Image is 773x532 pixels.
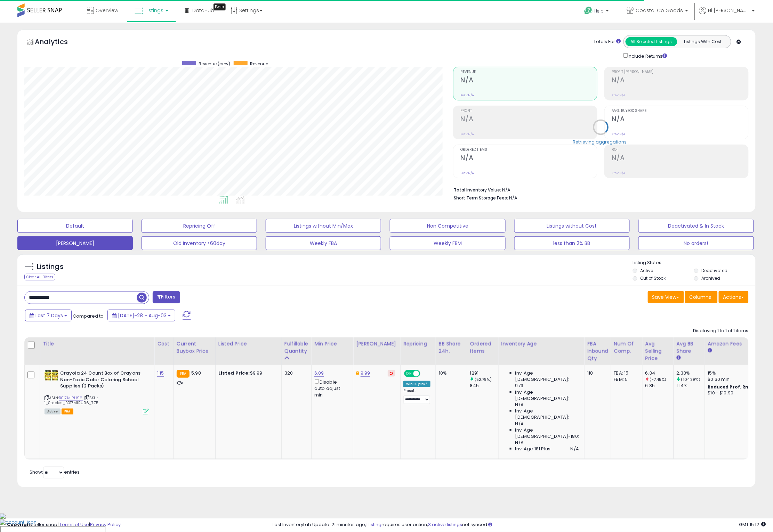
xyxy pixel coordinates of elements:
span: DataHub [192,7,214,14]
button: Listings without Cost [514,219,630,233]
div: Preset: [403,388,430,404]
span: ON [405,371,413,377]
button: Actions [719,291,749,303]
div: [PERSON_NAME] [356,340,397,347]
button: Columns [685,291,718,303]
span: 973 [515,383,523,389]
button: less than 2% BB [514,236,630,250]
button: All Selected Listings [626,37,677,46]
span: Inv. Age [DEMOGRAPHIC_DATA]-180: [515,427,579,440]
label: Deactivated [702,268,728,273]
small: (52.78%) [475,377,492,382]
button: Weekly FBM [390,236,505,250]
span: | SKU: 1_Staples_B017MIRU96_775 [45,395,98,406]
span: OFF [419,371,430,377]
span: Revenue [250,61,268,67]
small: (104.39%) [681,377,700,382]
button: Repricing Off [142,219,257,233]
div: BB Share 24h. [439,340,464,355]
div: Fulfillable Quantity [284,340,308,355]
div: 320 [284,370,306,376]
small: Avg BB Share. [677,355,681,361]
span: Compared to: [73,313,105,319]
button: Deactivated & In Stock [638,219,754,233]
div: Displaying 1 to 1 of 1 items [693,328,749,334]
span: N/A [515,402,524,408]
a: 9.99 [361,370,370,377]
button: Last 7 Days [25,310,72,321]
a: Hi [PERSON_NAME] [699,7,755,23]
img: 511CAorJ1JL._SL40_.jpg [45,370,58,381]
span: Revenue (prev) [199,61,230,67]
button: No orders! [638,236,754,250]
b: Listed Price: [218,370,250,376]
a: 6.09 [314,370,324,377]
div: 15% [708,370,766,376]
p: Listing States: [633,260,756,266]
div: 1291 [470,370,498,376]
div: Repricing [403,340,433,347]
div: Num of Comp. [614,340,639,355]
span: [DATE]-28 - Aug-03 [118,312,167,319]
b: Reduced Prof. Rng. [708,384,754,390]
span: Coastal Co Goods [636,7,683,14]
button: Weekly FBA [266,236,381,250]
div: Ordered Items [470,340,496,355]
span: Inv. Age [DEMOGRAPHIC_DATA]: [515,389,579,402]
div: Include Returns [618,52,676,60]
span: Listings [145,7,163,14]
h5: Analytics [35,37,81,48]
div: ASIN: [45,370,149,414]
div: Title [43,340,151,347]
label: Out of Stock [641,275,666,281]
div: 2.33% [677,370,705,376]
div: 10% [439,370,462,376]
div: 6.85 [645,383,674,389]
button: Listings without Min/Max [266,219,381,233]
button: Filters [153,291,180,303]
div: FBA inbound Qty [587,340,608,362]
div: FBA: 15 [614,370,637,376]
div: Current Buybox Price [177,340,212,355]
h5: Listings [37,262,64,272]
button: [PERSON_NAME] [17,236,133,250]
div: $10 - $10.90 [708,390,766,396]
span: Inv. Age [DEMOGRAPHIC_DATA]: [515,408,579,420]
button: Old Inventory >60day [142,236,257,250]
button: Non Competitive [390,219,505,233]
span: 5.98 [191,370,201,376]
div: Totals For [594,39,621,45]
div: Cost [157,340,171,347]
span: Overview [96,7,118,14]
span: Help [595,8,604,14]
span: Columns [690,294,711,301]
span: All listings currently available for purchase on Amazon [45,409,61,415]
div: $0.30 min [708,376,766,383]
div: $9.99 [218,370,276,376]
div: Avg Selling Price [645,340,671,362]
div: Disable auto adjust min [314,378,348,398]
div: Avg BB Share [677,340,702,355]
button: Listings With Cost [677,37,729,46]
div: 1.14% [677,383,705,389]
b: Crayola 24 Count Box of Crayons Non-Toxic Color Coloring School Supplies (2 Packs) [60,370,145,391]
div: Min Price [314,340,350,347]
span: Hi [PERSON_NAME] [708,7,750,14]
a: B017MIRU96 [59,395,83,401]
span: FBA [62,409,73,415]
div: 845 [470,383,498,389]
small: FBA [177,370,190,378]
div: Listed Price [218,340,279,347]
div: Win BuyBox * [403,381,430,387]
span: N/A [515,440,524,446]
div: Retrieving aggregations.. [573,139,629,145]
div: 6.34 [645,370,674,376]
div: Tooltip anchor [214,3,226,10]
div: Inventory Age [501,340,581,347]
span: N/A [515,421,524,427]
div: Amazon Fees [708,340,768,347]
span: Last 7 Days [35,312,63,319]
button: Default [17,219,133,233]
a: Help [579,1,616,23]
a: 1.15 [157,370,164,377]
